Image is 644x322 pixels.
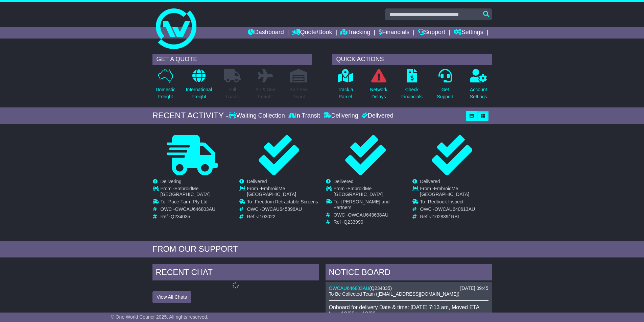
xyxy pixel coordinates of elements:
[186,69,212,104] a: InternationalFreight
[224,86,241,100] p: Full Loads
[152,111,229,121] div: RECENT ACTIVITY -
[175,206,215,212] span: OWCAU646803AU
[247,179,267,184] span: Delivered
[186,86,212,100] p: International Freight
[322,112,360,120] div: Delivering
[248,27,284,39] a: Dashboard
[155,69,175,104] a: DomesticFreight
[334,186,383,197] span: EmbroidMe [GEOGRAPHIC_DATA]
[340,27,370,39] a: Tracking
[247,206,318,214] td: OWC -
[334,179,354,184] span: Delivered
[292,27,332,39] a: Quote/Book
[334,219,405,225] td: Ref -
[337,69,354,104] a: Track aParcel
[418,27,445,39] a: Support
[257,214,276,219] span: J103022
[460,286,488,291] div: [DATE] 09:45
[287,112,322,120] div: In Transit
[247,199,318,206] td: To -
[420,186,470,197] span: EmbroidMe [GEOGRAPHIC_DATA]
[326,264,492,282] div: NOTICE BOARD
[454,27,483,39] a: Settings
[161,214,232,220] td: Ref -
[152,54,312,65] div: GET A QUOTE
[332,54,492,65] div: QUICK ACTIONS
[152,244,492,254] div: FROM OUR SUPPORT
[401,69,423,104] a: CheckFinancials
[334,212,405,220] td: OWC -
[370,86,387,100] p: Network Delays
[290,86,308,100] p: Air / Sea Depot
[156,86,175,100] p: Domestic Freight
[470,86,487,100] p: Account Settings
[360,112,393,120] div: Delivered
[334,186,405,199] td: From -
[229,112,286,120] div: Waiting Collection
[152,264,319,282] div: RECENT CHAT
[428,199,463,204] span: Redbook Inspect
[329,286,488,291] div: ( )
[371,286,390,291] span: Q234035
[168,199,208,204] span: Pace Farm Pty Ltd
[329,291,459,297] span: To Be Collected Team ([EMAIL_ADDRESS][DOMAIN_NAME])
[334,199,390,210] span: [PERSON_NAME] and Partners
[348,212,388,218] span: OWCAU643638AU
[420,214,492,220] td: Ref -
[334,199,405,212] td: To -
[338,86,353,100] p: Track a Parcel
[152,291,191,303] button: View All Chats
[261,206,302,212] span: OWCAU645896AU
[161,199,232,206] td: To -
[247,214,318,220] td: Ref -
[256,86,276,100] p: Air & Sea Freight
[379,27,409,39] a: Financials
[344,219,363,225] span: Q233990
[401,86,423,100] p: Check Financials
[436,69,454,104] a: GetSupport
[171,214,190,219] span: Q234035
[434,206,475,212] span: OWCAU640613AU
[255,199,318,204] span: Freedom Retractable Screens
[420,199,492,206] td: To -
[111,314,209,320] span: © One World Courier 2025. All rights reserved.
[161,206,232,214] td: OWC -
[437,86,453,100] p: Get Support
[420,179,440,184] span: Delivered
[430,214,459,219] span: J102839/ RBI
[470,69,487,104] a: AccountSettings
[369,69,387,104] a: NetworkDelays
[329,286,369,291] a: OWCAU646803AU
[161,179,182,184] span: Delivering
[247,186,318,199] td: From -
[247,186,296,197] span: EmbroidMe [GEOGRAPHIC_DATA]
[420,186,492,199] td: From -
[161,186,232,199] td: From -
[161,186,210,197] span: EmbroidMe [GEOGRAPHIC_DATA]
[420,206,492,214] td: OWC -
